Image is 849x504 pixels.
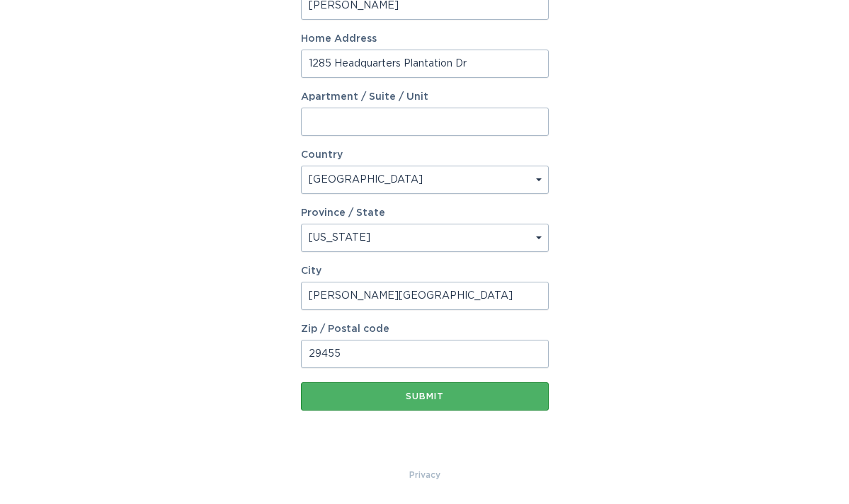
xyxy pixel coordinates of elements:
label: Country [301,150,343,160]
label: Apartment / Suite / Unit [301,92,549,102]
a: Privacy Policy & Terms of Use [409,467,440,483]
button: Submit [301,382,549,411]
label: Home Address [301,34,549,44]
div: Submit [308,392,542,401]
label: Zip / Postal code [301,324,549,334]
label: City [301,266,549,276]
label: Province / State [301,208,385,218]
